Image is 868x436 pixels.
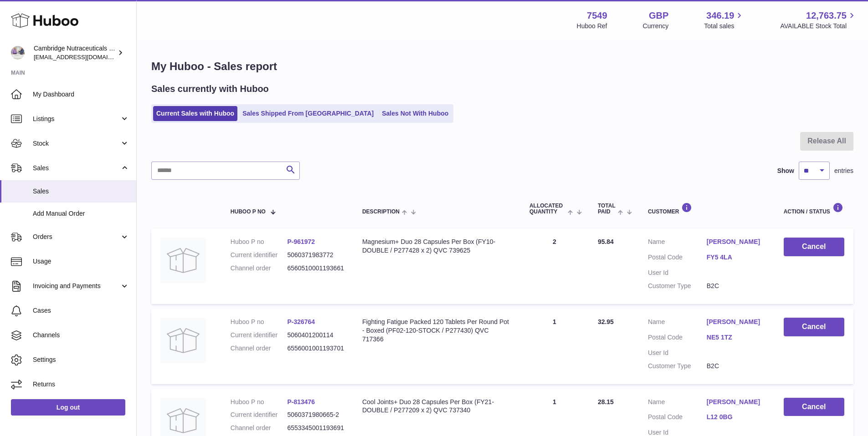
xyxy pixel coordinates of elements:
h1: My Huboo - Sales report [151,59,853,74]
span: entries [834,167,853,175]
div: Customer [648,203,765,215]
div: Currency [643,22,669,30]
dd: 6556001001193701 [287,344,344,353]
td: 1 [520,309,589,384]
span: Orders [33,233,120,241]
a: FY5 4LA [707,253,765,262]
span: 346.19 [706,10,734,22]
h2: Sales currently with Huboo [151,83,269,95]
dt: Name [648,318,707,329]
td: 2 [520,228,589,304]
a: P-326764 [287,318,315,325]
dt: User Id [648,349,707,357]
dt: Postal Code [648,333,707,344]
span: ALLOCATED Quantity [529,203,565,215]
dd: 5060371983772 [287,251,344,259]
span: Sales [33,187,129,196]
dt: Huboo P no [231,238,288,246]
span: Total sales [704,22,745,30]
span: Cases [33,306,129,315]
button: Cancel [784,398,844,416]
a: [PERSON_NAME] [707,398,765,406]
span: Huboo P no [231,209,266,215]
div: Fighting Fatigue Packed 120 Tablets Per Round Pot - Boxed (PF02-120-STOCK / P277430) QVC 717366 [362,318,511,344]
span: Returns [33,380,129,389]
span: Invoicing and Payments [33,282,120,290]
a: [PERSON_NAME] [707,318,765,326]
dt: Huboo P no [231,398,288,406]
dt: Channel order [231,344,288,353]
dt: Channel order [231,424,288,432]
dt: Huboo P no [231,318,288,326]
img: qvc@camnutra.com [11,46,25,60]
div: Action / Status [784,203,844,215]
span: Total paid [598,203,616,215]
dd: 5060401200114 [287,331,344,340]
div: Magnesium+ Duo 28 Capsules Per Box (FY10-DOUBLE / P277428 x 2) QVC 739625 [362,238,511,255]
label: Show [777,167,794,175]
span: Sales [33,164,120,172]
span: 28.15 [598,398,614,406]
dt: Name [648,238,707,248]
button: Cancel [784,238,844,256]
span: 95.84 [598,238,614,245]
span: Listings [33,115,120,123]
dt: Current identifier [231,411,288,419]
dd: 6560510001193661 [287,264,344,273]
span: 32.95 [598,318,614,325]
span: 12,763.75 [806,10,847,22]
span: AVAILABLE Stock Total [780,22,857,30]
div: Cool Joints+ Duo 28 Capsules Per Box (FY21-DOUBLE / P277209 x 2) QVC 737340 [362,398,511,415]
span: Channels [33,331,129,340]
dt: Customer Type [648,362,707,370]
a: P-961972 [287,238,315,245]
a: L12 0BG [707,413,765,421]
span: Add Manual Order [33,209,129,218]
a: Sales Not With Huboo [379,106,452,121]
a: NE5 1TZ [707,333,765,342]
span: My Dashboard [33,90,129,99]
dt: Current identifier [231,251,288,259]
a: Log out [11,399,125,416]
a: Sales Shipped From [GEOGRAPHIC_DATA] [239,106,377,121]
dd: 6553345001193691 [287,424,344,432]
span: [EMAIL_ADDRESS][DOMAIN_NAME] [34,53,134,61]
dt: Current identifier [231,331,288,340]
a: [PERSON_NAME] [707,238,765,246]
div: Cambridge Nutraceuticals Ltd [34,44,116,61]
img: no-photo.jpg [160,238,206,283]
strong: GBP [649,10,668,22]
dd: B2C [707,362,765,370]
dt: Postal Code [648,413,707,424]
a: Current Sales with Huboo [153,106,237,121]
dt: Channel order [231,264,288,273]
a: 12,763.75 AVAILABLE Stock Total [780,10,857,30]
span: Settings [33,355,129,364]
span: Description [362,209,400,215]
strong: 7549 [587,10,607,22]
span: Usage [33,257,129,266]
dd: 5060371980665-2 [287,411,344,419]
dt: Name [648,398,707,409]
span: Stock [33,139,120,148]
dt: Customer Type [648,282,707,290]
dd: B2C [707,282,765,290]
dt: User Id [648,269,707,277]
button: Cancel [784,318,844,336]
dt: Postal Code [648,253,707,264]
img: no-photo.jpg [160,318,206,363]
a: P-813476 [287,398,315,406]
a: 346.19 Total sales [704,10,745,30]
div: Huboo Ref [577,22,607,30]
